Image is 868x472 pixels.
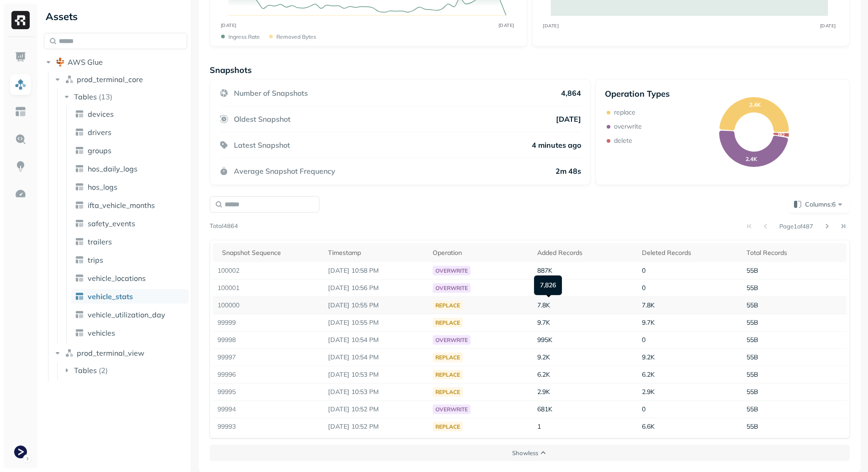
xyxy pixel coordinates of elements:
button: Showless [210,445,850,461]
p: Average Snapshot Frequency [234,166,335,176]
span: 2.9K [642,388,655,396]
span: prod_terminal_view [77,348,144,358]
p: ( 13 ) [99,92,112,101]
div: replace [433,318,463,327]
p: replace [614,108,635,117]
td: 99999 [213,314,324,332]
text: 2.4K [746,156,757,162]
td: 100000 [213,297,324,314]
a: hos_daily_logs [71,161,189,176]
p: Number of Snapshots [234,88,308,98]
div: 7,826 [534,275,562,295]
a: vehicles [71,326,189,340]
span: vehicle_locations [88,274,146,283]
span: 9.7K [537,318,550,327]
p: Sep 18, 2025 10:55 PM [328,318,423,327]
p: Sep 18, 2025 10:54 PM [328,336,423,344]
div: replace [433,387,463,397]
img: table [75,328,84,337]
span: 0 [642,336,646,344]
p: Removed bytes [276,33,316,40]
span: 55B [746,388,758,396]
p: Sep 18, 2025 10:56 PM [328,284,423,292]
img: table [75,128,84,137]
span: 9.7K [642,318,655,327]
a: vehicle_locations [71,271,189,285]
span: ifta_vehicle_months [88,201,155,210]
p: delete [614,136,632,145]
span: 1 [537,422,541,431]
p: Page 1 of 487 [779,222,813,230]
p: [DATE] [556,114,581,124]
p: overwrite [614,122,642,131]
span: 681K [537,405,552,413]
span: groups [88,146,111,155]
span: Tables [74,366,97,375]
img: table [75,146,84,155]
a: trips [71,253,189,267]
span: vehicle_utilization_day [88,310,165,319]
div: Deleted Records [642,249,737,257]
span: 55B [746,284,758,292]
p: 2m 48s [556,166,581,176]
td: 99998 [213,332,324,349]
p: Oldest Snapshot [234,114,291,124]
img: table [75,164,84,173]
img: Dashboard [15,51,26,63]
p: Sep 18, 2025 10:53 PM [328,388,423,396]
div: overwrite [433,335,471,345]
tspan: [DATE] [820,23,836,28]
span: trailers [88,237,112,246]
img: Query Explorer [15,133,26,145]
span: vehicles [88,328,115,337]
span: 9.2K [642,353,655,361]
a: groups [71,143,189,158]
p: Latest Snapshot [234,140,290,150]
span: 55B [746,266,758,275]
span: 9.2K [537,353,550,361]
p: ( 2 ) [99,366,108,375]
div: Operation [433,249,528,257]
span: 6.2K [537,370,550,379]
span: 55B [746,370,758,379]
img: table [75,219,84,228]
span: devices [88,109,114,119]
img: namespace [65,348,74,358]
p: Sep 18, 2025 10:58 PM [328,266,423,275]
text: 80 [778,131,784,138]
span: 887K [537,266,552,275]
p: Ingress Rate [228,33,260,40]
span: 55B [746,301,758,309]
p: Sep 18, 2025 10:54 PM [328,353,423,362]
span: 7.8K [537,301,550,309]
span: vehicle_stats [88,292,133,301]
td: 99995 [213,384,324,401]
span: 55B [746,336,758,344]
text: 2.4K [750,101,762,108]
button: prod_terminal_core [53,72,188,87]
p: Sep 18, 2025 10:52 PM [328,405,423,414]
tspan: [DATE] [220,22,236,28]
button: AWS Glue [44,55,187,69]
span: Tables [74,92,97,101]
a: hos_logs [71,180,189,194]
a: vehicle_utilization_day [71,307,189,322]
a: ifta_vehicle_months [71,198,189,213]
span: hos_logs [88,182,117,192]
img: table [75,237,84,246]
span: 0 [642,266,646,275]
p: Show less [512,449,538,457]
p: 4 minutes ago [532,140,581,150]
img: table [75,109,84,119]
td: 99994 [213,401,324,418]
p: Sep 18, 2025 10:55 PM [328,301,423,310]
span: 55B [746,405,758,413]
div: Timestamp [328,249,423,257]
div: overwrite [433,283,471,293]
a: vehicle_stats [71,289,189,304]
a: devices [71,107,189,121]
img: Insights [15,161,26,172]
a: safety_events [71,216,189,231]
span: 0 [642,405,646,413]
span: prod_terminal_core [77,75,143,84]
